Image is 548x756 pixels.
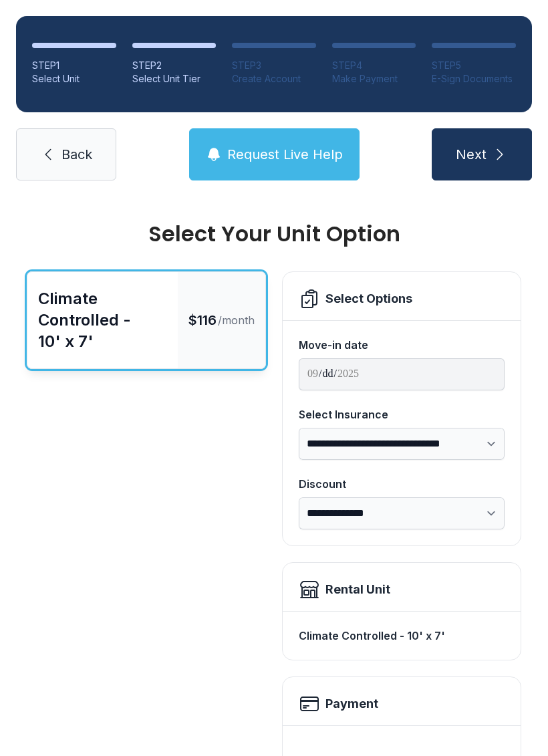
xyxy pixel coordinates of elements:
[227,145,343,164] span: Request Live Help
[188,311,217,330] span: $116
[325,580,390,599] div: Rental Unit
[132,59,217,72] div: STEP 2
[232,59,316,72] div: STEP 3
[27,223,521,245] div: Select Your Unit Option
[299,428,505,460] select: Select Insurance
[299,622,505,649] div: Climate Controlled - 10' x 7'
[299,337,505,353] div: Move-in date
[61,145,92,164] span: Back
[32,59,116,72] div: STEP 1
[325,289,412,308] div: Select Options
[299,476,505,492] div: Discount
[325,695,378,713] h2: Payment
[299,406,505,422] div: Select Insurance
[132,72,217,86] div: Select Unit Tier
[32,72,116,86] div: Select Unit
[232,72,316,86] div: Create Account
[332,72,416,86] div: Make Payment
[432,59,516,72] div: STEP 5
[332,59,416,72] div: STEP 4
[432,72,516,86] div: E-Sign Documents
[299,358,505,390] input: Move-in date
[218,312,255,328] span: /month
[299,497,505,529] select: Discount
[38,288,167,352] div: Climate Controlled - 10' x 7'
[456,145,487,164] span: Next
